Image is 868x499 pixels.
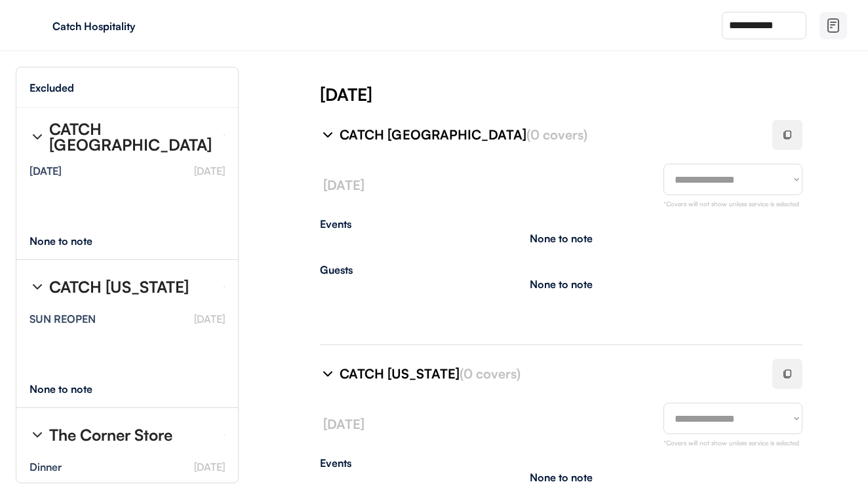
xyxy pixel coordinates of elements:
div: SUN REOPEN [30,314,96,324]
font: [DATE] [194,164,225,177]
div: Events [320,219,802,229]
div: None to note [530,233,593,244]
div: CATCH [GEOGRAPHIC_DATA] [340,126,757,144]
img: file-02.svg [825,18,841,33]
font: (0 covers) [460,365,521,382]
img: chevron-right%20%281%29.svg [30,129,45,145]
img: chevron-right%20%281%29.svg [30,279,45,295]
div: Excluded [30,83,74,93]
img: chevron-right%20%281%29.svg [320,127,336,143]
div: Events [320,458,802,468]
font: [DATE] [323,416,365,432]
div: CATCH [US_STATE] [340,365,757,383]
img: chevron-right%20%281%29.svg [320,366,336,382]
div: [DATE] [30,166,62,176]
div: Guests [320,265,802,275]
img: chevron-right%20%281%29.svg [30,427,45,443]
div: None to note [530,279,593,289]
div: None to note [30,236,117,246]
div: CATCH [US_STATE] [49,279,189,295]
div: None to note [530,472,593,483]
div: The Corner Store [49,427,172,443]
div: [DATE] [320,83,868,106]
div: Catch Hospitality [52,21,218,31]
font: [DATE] [323,177,365,193]
img: yH5BAEAAAAALAAAAAABAAEAAAIBRAA7 [26,15,47,36]
div: Dinner [30,462,62,472]
font: [DATE] [194,460,225,473]
font: (0 covers) [526,126,587,143]
font: *Covers will not show unless service is selected [663,439,799,447]
font: [DATE] [194,312,225,325]
div: CATCH [GEOGRAPHIC_DATA] [49,121,213,153]
font: *Covers will not show unless service is selected [663,200,799,208]
div: None to note [30,384,117,394]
